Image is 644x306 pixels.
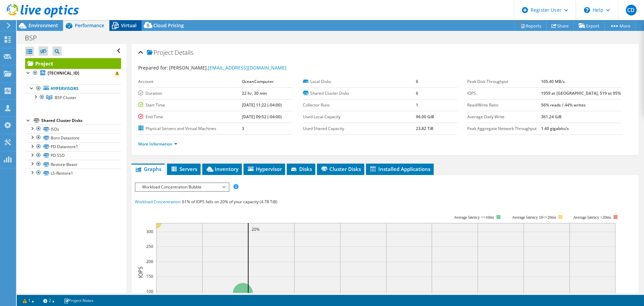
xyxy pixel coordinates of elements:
b: 1 [416,102,418,108]
a: Reports [515,20,547,31]
b: 6 [416,90,418,96]
label: End Time [138,114,242,120]
a: Restore-Beast [25,160,121,169]
b: [DATE] 11:22 (-04:00) [242,102,282,108]
span: Performance [75,22,104,29]
span: Cluster Disks [320,166,361,172]
span: Inventory [206,166,238,172]
text: 20% [252,226,260,232]
label: Prepared for: [138,64,168,71]
span: Details [175,48,193,56]
span: Virtual [121,22,137,29]
a: Hypervisors [25,84,121,93]
tspan: Average latency <=10ms [454,215,494,220]
text: 250 [146,244,153,249]
a: More [604,20,636,31]
a: ISOs [25,125,121,133]
b: 1959 at [GEOGRAPHIC_DATA], 519 at 95% [541,90,621,96]
a: PD SSD [25,151,121,160]
label: Physical Servers and Virtual Machines [138,125,242,132]
label: Account [138,78,242,85]
text: 100 [146,289,153,294]
text: 150 [146,273,153,279]
span: Cloud Pricing [153,22,184,29]
text: IOPS [137,266,144,278]
label: Peak Disk Throughput [467,78,541,85]
b: 22 hr, 30 min [242,90,267,96]
a: [EMAIL_ADDRESS][DOMAIN_NAME] [208,64,286,71]
span: 61% of IOPS falls on 20% of your capacity (4.78 TiB) [182,199,277,205]
span: Workload Concentration: [135,199,181,205]
h1: BSP [22,34,47,42]
b: 1.40 gigabits/s [541,126,569,131]
a: 2 [39,296,59,305]
a: Project [25,58,121,69]
label: Peak Aggregate Network Throughput [467,125,541,132]
span: Hypervisor [247,166,282,172]
span: Graphs [135,166,161,172]
b: 3 [242,126,244,131]
label: Shared Cluster Disks [303,90,416,97]
a: Boro Datastore [25,133,121,142]
a: More Information [138,141,177,147]
text: 300 [146,229,153,234]
span: Installed Applications [369,166,430,172]
span: Project [147,49,173,56]
svg: \n [584,7,590,13]
a: BSP Cluster [25,93,121,102]
text: 200 [146,259,153,264]
label: Used Shared Capacity [303,125,416,132]
label: Local Disks [303,78,416,85]
text: Average latency >20ms [573,215,611,220]
b: [TECHNICAL_ID] [48,70,79,76]
span: BSP Cluster [55,95,76,100]
a: [TECHNICAL_ID] [25,69,121,78]
b: [DATE] 09:52 (-04:00) [242,114,282,120]
label: Used Local Capacity [303,114,416,120]
label: IOPS [467,90,541,97]
b: 6 [416,79,418,84]
a: PD Datastore1 [25,142,121,151]
a: Share [546,20,574,31]
a: Export [574,20,605,31]
span: CD [626,5,637,15]
label: Read/Write Ratio [467,102,541,108]
a: 1 [18,296,39,305]
label: Collector Runs [303,102,416,108]
a: Project Notes [59,296,98,305]
b: OceanComputer [242,79,274,84]
span: Environment [29,22,58,29]
b: 96.00 GiB [416,114,434,120]
b: 105.40 MB/s [541,79,565,84]
span: Servers [170,166,197,172]
span: [PERSON_NAME], [169,64,286,71]
tspan: Average latency 10<=20ms [512,215,556,220]
span: Workload Concentration Bubble [139,183,225,191]
b: 361.24 GiB [541,114,561,120]
label: Start Time [138,102,242,108]
div: Shared Cluster Disks [41,117,121,125]
a: LS-Restore1 [25,169,121,177]
label: Average Daily Write [467,114,541,120]
b: 56% reads / 44% writes [541,102,586,108]
b: 23.82 TiB [416,126,433,131]
span: Disks [290,166,312,172]
label: Duration [138,90,242,97]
